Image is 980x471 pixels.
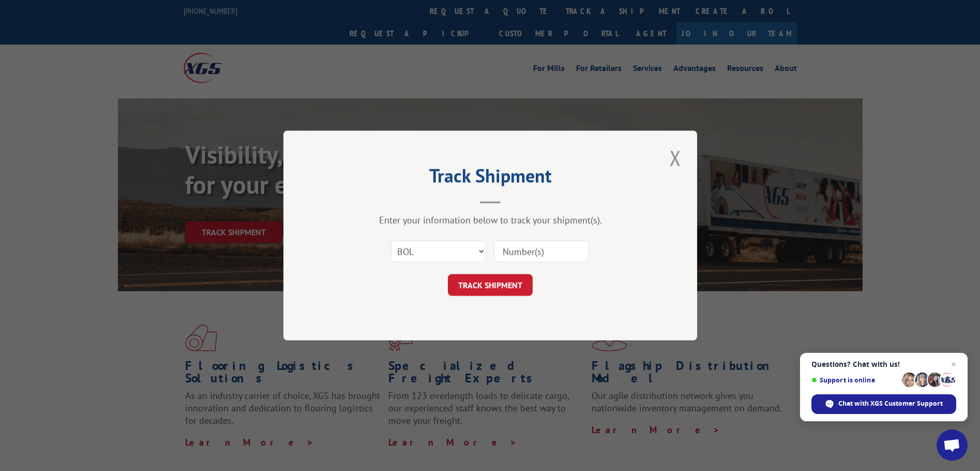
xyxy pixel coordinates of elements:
button: TRACK SHIPMENT [448,274,533,296]
span: Support is online [811,376,898,384]
div: Enter your information below to track your shipment(s). [335,214,645,226]
button: Close modal [667,144,684,172]
h2: Track Shipment [335,168,645,188]
span: Chat with XGS Customer Support [811,394,956,414]
a: Open chat [937,430,968,461]
input: Number(s) [494,240,589,262]
span: Questions? Chat with us! [811,360,956,368]
span: Chat with XGS Customer Support [838,399,943,408]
